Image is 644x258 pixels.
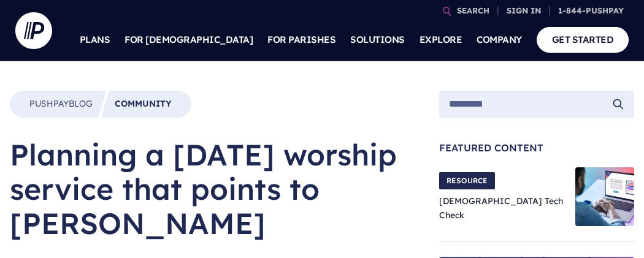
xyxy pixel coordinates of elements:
a: PushpayBlog [29,98,93,110]
h1: Planning a [DATE] worship service that points to [PERSON_NAME] [10,137,400,240]
a: Community [115,98,172,110]
a: FOR PARISHES [267,18,335,61]
span: Featured Content [439,143,634,153]
a: [DEMOGRAPHIC_DATA] Tech Check [439,195,563,221]
a: FOR [DEMOGRAPHIC_DATA] [125,18,253,61]
a: PLANS [80,18,110,61]
span: RESOURCE [439,172,495,189]
a: EXPLORE [420,18,462,61]
a: COMPANY [477,18,522,61]
a: GET STARTED [537,27,629,52]
a: SOLUTIONS [350,18,405,61]
img: Church Tech Check Blog Hero Image [575,167,634,226]
span: Pushpay [29,98,69,109]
